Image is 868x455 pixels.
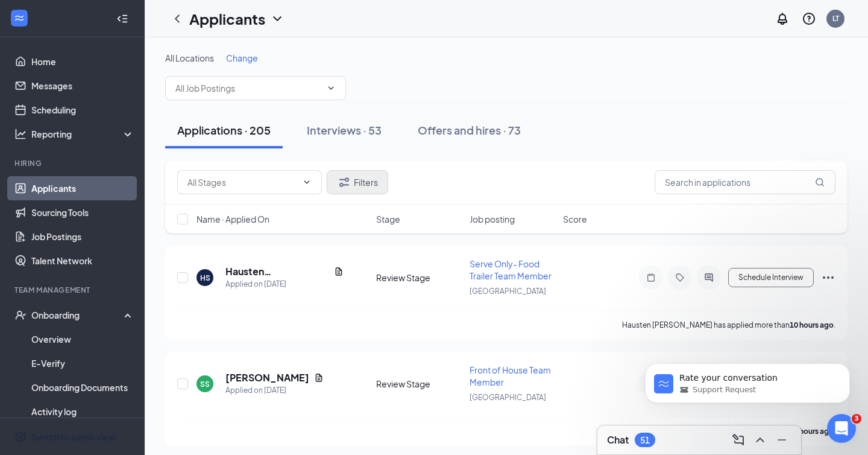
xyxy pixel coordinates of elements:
[225,278,344,290] div: Applied on [DATE]
[775,433,789,447] svg: Minimize
[775,11,790,26] svg: Notifications
[607,433,629,447] h3: Chat
[225,371,309,384] h5: [PERSON_NAME]
[327,170,388,194] button: Filter Filters
[31,98,134,122] a: Scheduling
[307,122,382,138] div: Interviews · 53
[31,200,134,224] a: Sourcing Tools
[772,430,791,450] button: Minimize
[31,128,135,140] div: Reporting
[31,74,134,98] a: Messages
[14,431,27,443] svg: Settings
[827,414,856,443] iframe: Intercom live chat
[702,273,716,282] svg: ActiveChat
[226,52,258,63] span: Change
[470,287,546,296] span: [GEOGRAPHIC_DATA]
[187,176,297,189] input: All Stages
[14,285,132,295] div: Team Management
[470,213,515,225] span: Job posting
[31,176,134,200] a: Applicants
[189,8,265,29] h1: Applicants
[31,375,134,399] a: Onboarding Documents
[802,11,816,26] svg: QuestionInfo
[376,378,462,390] div: Review Stage
[175,81,321,95] input: All Job Postings
[13,12,25,24] svg: WorkstreamLogo
[731,433,746,447] svg: ComposeMessage
[753,433,767,447] svg: ChevronUp
[729,430,748,450] button: ComposeMessage
[326,83,336,93] svg: ChevronDown
[314,373,324,383] svg: Document
[31,327,134,351] a: Overview
[750,430,770,450] button: ChevronUp
[470,364,551,387] span: Front of House Team Member
[622,320,835,330] p: Hausten [PERSON_NAME] has applied more than .
[31,49,134,74] a: Home
[165,52,214,63] span: All Locations
[31,351,134,375] a: E-Verify
[14,158,132,168] div: Hiring
[116,13,128,25] svg: Collapse
[418,122,521,138] div: Offers and hires · 73
[31,431,116,443] div: Switch to admin view
[31,249,134,273] a: Talent Network
[302,177,312,187] svg: ChevronDown
[197,213,269,225] span: Name · Applied On
[821,270,835,285] svg: Ellipses
[376,213,400,225] span: Stage
[815,177,825,187] svg: MagnifyingGlass
[790,320,834,329] b: 10 hours ago
[200,379,210,389] div: SS
[790,427,834,436] b: 12 hours ago
[225,265,329,278] h5: Hausten [PERSON_NAME]
[644,273,658,282] svg: Note
[728,268,814,287] button: Schedule Interview
[14,309,27,321] svg: UserCheck
[170,11,184,26] svg: ChevronLeft
[14,128,27,140] svg: Analysis
[200,273,210,283] div: HS
[563,213,587,225] span: Score
[640,435,650,445] div: 51
[270,11,285,26] svg: ChevronDown
[655,170,835,194] input: Search in applications
[673,273,687,282] svg: Tag
[31,399,134,424] a: Activity log
[376,272,462,284] div: Review Stage
[31,309,124,321] div: Onboarding
[832,13,839,24] div: LT
[627,338,868,422] iframe: Intercom notifications message
[177,122,271,138] div: Applications · 205
[337,175,351,189] svg: Filter
[470,393,546,402] span: [GEOGRAPHIC_DATA]
[334,267,344,276] svg: Document
[470,258,552,281] span: Serve Only- Food Trailer Team Member
[225,384,324,396] div: Applied on [DATE]
[852,414,861,424] span: 3
[31,224,134,249] a: Job Postings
